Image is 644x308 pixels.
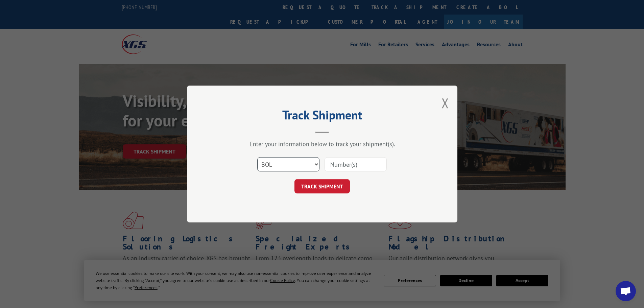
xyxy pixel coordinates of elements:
h2: Track Shipment [221,110,424,123]
div: Enter your information below to track your shipment(s). [221,140,424,148]
div: Open chat [616,281,636,301]
input: Number(s) [325,157,387,171]
button: TRACK SHIPMENT [294,179,350,193]
button: Close modal [442,94,449,112]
